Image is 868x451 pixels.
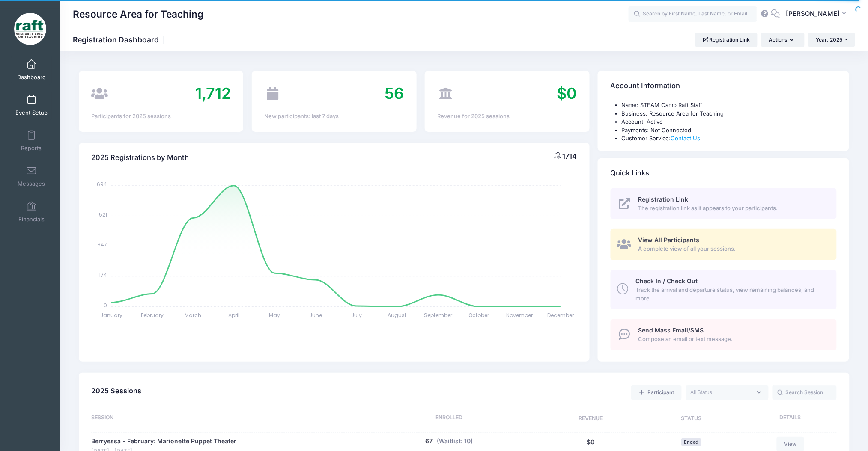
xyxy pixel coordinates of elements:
span: View All Participants [638,236,700,243]
tspan: 174 [99,271,107,279]
a: Registration Link [695,33,758,47]
li: Customer Service: [622,134,837,143]
span: Send Mass Email/SMS [638,326,704,334]
span: 56 [385,84,404,103]
textarea: Search [691,389,752,396]
h4: Account Information [611,74,680,98]
div: Status [643,414,740,424]
span: A complete view of all your sessions. [638,245,827,253]
a: Event Setup [11,90,52,120]
h4: Quick Links [611,161,650,185]
li: Business: Resource Area for Teaching [622,110,837,118]
tspan: February [141,312,164,319]
a: View All Participants A complete view of all your sessions. [611,229,837,260]
div: Revenue for 2025 sessions [437,112,577,121]
li: Account: Active [622,118,837,126]
div: Revenue [539,414,643,424]
li: Name: STEAM Camp Raft Staff [622,101,837,110]
tspan: May [269,312,280,319]
a: Check In / Check Out Track the arrival and departure status, view remaining balances, and more. [611,270,837,309]
span: 1,712 [195,84,231,103]
tspan: 347 [98,241,107,248]
button: (Waitlist: 10) [437,437,473,446]
tspan: June [309,312,322,319]
span: Ended [681,438,701,446]
h1: Registration Dashboard [73,35,166,44]
button: Actions [761,33,804,47]
tspan: October [468,312,489,319]
a: Messages [11,161,52,191]
tspan: December [547,312,574,319]
span: Reports [21,145,42,152]
tspan: March [185,312,201,319]
input: Search Session [773,385,837,400]
button: [PERSON_NAME] [780,4,855,24]
span: [PERSON_NAME] [786,9,840,18]
span: Track the arrival and departure status, view remaining balances, and more. [635,286,827,303]
tspan: November [507,312,534,319]
span: Check In / Check Out [635,277,698,285]
span: 2025 Sessions [91,386,141,395]
div: Session [91,414,360,424]
a: Add a new manual registration [631,385,682,400]
span: Registration Link [638,196,689,203]
tspan: 0 [104,302,107,309]
tspan: April [228,312,239,319]
button: 67 [425,437,433,446]
h4: 2025 Registrations by Month [91,145,189,170]
img: Resource Area for Teaching [14,13,46,45]
span: 1714 [563,152,577,160]
a: Financials [11,197,52,227]
div: Details [740,414,837,424]
li: Payments: Not Connected [622,126,837,135]
span: Dashboard [17,74,46,81]
h1: Resource Area for Teaching [73,4,203,24]
tspan: July [351,312,362,319]
input: Search by First Name, Last Name, or Email... [629,6,757,23]
a: Dashboard [11,55,52,85]
span: Year: 2025 [816,36,843,43]
a: Reports [11,126,52,156]
a: Berryessa - February: Marionette Puppet Theater [91,437,236,446]
button: Year: 2025 [808,33,855,47]
span: Compose an email or text message. [638,335,827,344]
div: Enrolled [360,414,539,424]
a: Contact Us [671,135,701,142]
span: The registration link as it appears to your participants. [638,204,827,213]
a: Registration Link The registration link as it appears to your participants. [611,188,837,220]
tspan: 694 [97,181,107,188]
span: Messages [18,180,45,187]
div: Participants for 2025 sessions [91,112,231,121]
span: Financials [18,216,45,223]
tspan: 521 [99,211,107,218]
a: Send Mass Email/SMS Compose an email or text message. [611,319,837,350]
span: $0 [557,84,577,103]
span: Event Setup [15,109,48,116]
tspan: January [100,312,122,319]
div: New participants: last 7 days [264,112,404,121]
tspan: August [388,312,407,319]
tspan: September [424,312,453,319]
